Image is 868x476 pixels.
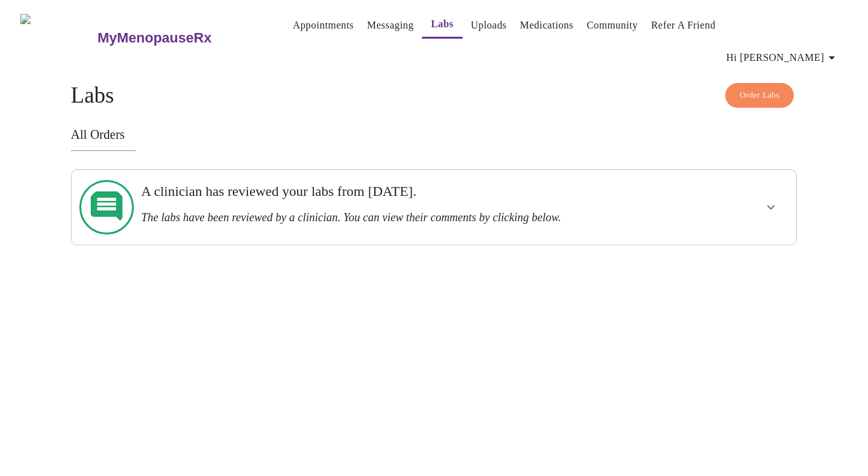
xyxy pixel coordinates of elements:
span: Order Labs [740,88,780,103]
a: Labs [431,15,454,33]
h4: Labs [71,83,798,108]
button: Labs [422,11,463,39]
button: Order Labs [725,83,794,108]
button: show more [756,192,786,222]
a: Uploads [471,16,507,34]
a: MyMenopauseRx [96,16,262,60]
h3: A clinician has reviewed your labs from [DATE]. [141,183,657,200]
a: Appointments [293,16,353,34]
a: Messaging [367,16,414,34]
button: Medications [515,13,579,38]
h3: All Orders [71,127,798,142]
button: Hi [PERSON_NAME] [721,45,845,70]
span: Hi [PERSON_NAME] [727,49,839,67]
button: Messaging [362,13,419,38]
button: Community [582,13,643,38]
a: Community [587,16,638,34]
img: MyMenopauseRx Logo [20,14,96,61]
button: Appointments [287,13,358,38]
h3: MyMenopauseRx [98,30,212,46]
button: Uploads [466,13,512,38]
a: Refer a Friend [651,16,716,34]
h3: The labs have been reviewed by a clinician. You can view their comments by clicking below. [141,211,657,224]
button: Refer a Friend [646,13,721,38]
a: Medications [520,16,574,34]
